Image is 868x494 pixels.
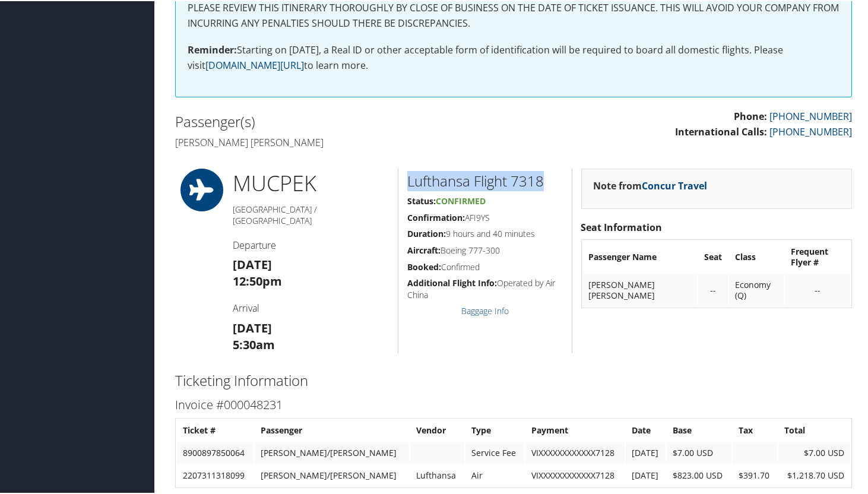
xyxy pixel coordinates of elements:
[626,441,666,463] td: [DATE]
[175,110,505,131] h2: Passenger(s)
[465,464,524,485] td: Air
[175,135,505,148] h4: [PERSON_NAME] [PERSON_NAME]
[407,243,563,255] h5: Boeing 777-300
[407,276,497,287] strong: Additional Flight Info:
[675,124,767,137] strong: International Calls:
[188,42,237,55] strong: Reminder:
[626,464,666,485] td: [DATE]
[525,464,625,485] td: VIXXXXXXXXXXXX7128
[667,419,731,440] th: Base
[734,109,767,122] strong: Phone:
[175,369,852,389] h2: Ticketing Information
[188,42,840,72] p: Starting on [DATE], a Real ID or other acceptable form of identification will be required to boar...
[642,178,708,191] a: Concur Travel
[407,243,441,255] strong: Aircraft:
[233,255,272,271] strong: [DATE]
[233,237,389,251] h4: Departure
[177,464,254,485] td: 2207311318099
[769,124,852,137] a: [PHONE_NUMBER]
[465,441,524,463] td: Service Fee
[233,300,389,313] h4: Arrival
[594,178,708,191] strong: Note from
[461,304,509,315] a: Baggage Info
[769,109,852,122] a: [PHONE_NUMBER]
[410,464,464,485] td: Lufthansa
[583,273,698,305] td: [PERSON_NAME] [PERSON_NAME]
[525,419,625,440] th: Payment
[626,419,666,440] th: Date
[791,284,844,294] div: --
[729,240,784,272] th: Class
[410,419,464,440] th: Vendor
[407,260,441,271] strong: Booked:
[407,211,465,222] strong: Confirmation:
[667,441,731,463] td: $7.00 USD
[233,272,282,288] strong: 12:50pm
[255,441,409,463] td: [PERSON_NAME]/[PERSON_NAME]
[255,464,409,485] td: [PERSON_NAME]/[PERSON_NAME]
[436,194,486,205] span: Confirmed
[233,319,272,335] strong: [DATE]
[729,273,784,305] td: Economy (Q)
[525,441,625,463] td: VIXXXXXXXXXXXX7128
[581,220,663,233] strong: Seat Information
[407,227,563,239] h5: 9 hours and 40 minutes
[407,170,563,190] h2: Lufthansa Flight 7318
[583,240,698,272] th: Passenger Name
[407,227,446,238] strong: Duration:
[407,194,436,205] strong: Status:
[778,464,850,485] td: $1,218.70 USD
[698,240,728,272] th: Seat
[733,464,777,485] td: $391.70
[233,202,389,226] h5: [GEOGRAPHIC_DATA] / [GEOGRAPHIC_DATA]
[233,335,275,351] strong: 5:30am
[407,260,563,272] h5: Confirmed
[407,276,563,299] h5: Operated by Air China
[177,441,254,463] td: 8900897850064
[667,464,731,485] td: $823.00 USD
[255,419,409,440] th: Passenger
[175,395,852,412] h3: Invoice #000048231
[704,284,722,294] div: --
[205,58,304,71] a: [DOMAIN_NAME][URL]
[778,419,850,440] th: Total
[233,167,389,197] h1: MUC PEK
[465,419,524,440] th: Type
[733,419,777,440] th: Tax
[778,441,850,463] td: $7.00 USD
[177,419,254,440] th: Ticket #
[785,240,850,272] th: Frequent Flyer #
[407,211,563,223] h5: AFI9YS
